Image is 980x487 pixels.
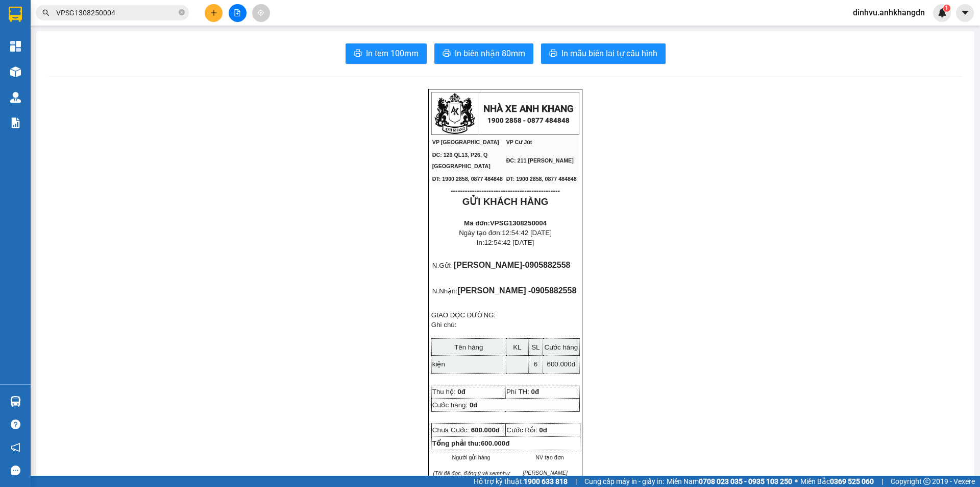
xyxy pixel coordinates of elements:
[575,476,577,487] span: |
[506,157,574,164] span: ĐC: 211 [PERSON_NAME]
[432,401,468,409] span: Cước hàng:
[667,476,792,487] span: Miền Nam
[464,219,547,227] strong: Mã đơn:
[547,360,575,368] span: 600.000đ
[10,41,21,52] img: dashboard-icon
[432,262,452,269] span: N.Gửi:
[561,47,657,60] span: In mẫu biên lai tự cấu hình
[525,261,570,269] span: 0905882558
[457,388,465,396] span: 0đ
[10,118,21,128] img: solution-icon
[523,470,568,476] span: [PERSON_NAME]
[434,93,475,134] img: logo
[531,286,576,295] span: 0905882558
[431,311,496,319] span: GIAO DỌC ĐƯỜNG:
[432,152,491,169] span: ĐC: 120 QL13, P26, Q [GEOGRAPHIC_DATA]
[795,479,798,483] span: ⚪️
[366,47,419,60] span: In tem 100mm
[205,4,223,22] button: plus
[531,343,540,351] span: SL
[481,439,509,447] span: 600.000đ
[938,8,947,17] img: icon-new-feature
[454,261,522,269] span: [PERSON_NAME]
[484,239,534,246] span: 12:54:42 [DATE]
[432,360,445,368] span: kiện
[432,426,500,434] span: Chưa Cước:
[699,477,792,485] strong: 0708 023 035 - 0935 103 250
[474,476,568,487] span: Hỗ trợ kỹ thuật:
[252,4,270,22] button: aim
[457,286,576,295] span: [PERSON_NAME] -
[490,219,547,227] span: VPSG1308250004
[522,261,570,269] span: -
[845,6,933,19] span: dinhvu.anhkhangdn
[210,9,217,16] span: plus
[923,478,930,485] span: copyright
[506,139,532,145] span: VP Cư Jút
[471,426,500,434] span: 600.000đ
[354,49,362,59] span: printer
[432,176,503,182] span: ĐT: 1900 2858, 0877 484848
[431,321,457,329] span: Ghi chú:
[432,287,457,295] span: N.Nhận:
[584,476,664,487] span: Cung cấp máy in - giấy in:
[800,476,874,487] span: Miền Bắc
[945,5,948,12] span: 1
[459,229,552,237] span: Ngày tạo đơn:
[506,176,577,182] span: ĐT: 1900 2858, 0877 484848
[10,396,21,407] img: warehouse-icon
[443,49,451,59] span: printer
[549,49,557,59] span: printer
[531,388,540,396] span: 0đ
[943,5,950,12] sup: 1
[10,66,21,77] img: warehouse-icon
[433,470,500,476] em: (Tôi đã đọc, đồng ý và xem
[346,43,427,64] button: printerIn tem 100mm
[506,388,529,396] span: Phí TH:
[524,477,568,485] strong: 1900 633 818
[56,7,177,18] input: Tìm tên, số ĐT hoặc mã đơn
[432,388,456,396] span: Thu hộ:
[454,343,483,351] span: Tên hàng
[434,43,533,64] button: printerIn biên nhận 80mm
[11,443,20,452] span: notification
[526,454,563,460] span: NV tạo đơn
[470,401,478,409] span: 0đ
[10,92,21,103] img: warehouse-icon
[229,4,247,22] button: file-add
[961,8,970,17] span: caret-down
[11,420,20,429] span: question-circle
[506,426,547,434] span: Cước Rồi:
[451,187,560,195] span: ----------------------------------------------
[881,476,883,487] span: |
[234,9,241,16] span: file-add
[179,8,185,18] span: close-circle
[42,9,50,16] span: search
[539,426,547,434] span: 0đ
[483,103,574,114] strong: NHÀ XE ANH KHANG
[9,7,22,22] img: logo-vxr
[438,470,509,484] em: như đã ký, nội dung biên nhận)
[477,239,534,246] span: In:
[257,9,264,16] span: aim
[432,439,509,447] strong: Tổng phải thu:
[462,196,548,207] strong: GỬI KHÁCH HÀNG
[455,47,525,60] span: In biên nhận 80mm
[513,343,521,351] span: KL
[179,9,185,15] span: close-circle
[432,139,499,145] span: VP [GEOGRAPHIC_DATA]
[452,454,491,460] span: Người gửi hàng
[544,343,578,351] span: Cước hàng
[502,229,552,237] span: 12:54:42 [DATE]
[830,477,874,485] strong: 0369 525 060
[534,360,537,368] span: 6
[487,117,570,124] strong: 1900 2858 - 0877 484848
[11,466,20,475] span: message
[541,43,666,64] button: printerIn mẫu biên lai tự cấu hình
[956,4,974,22] button: caret-down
